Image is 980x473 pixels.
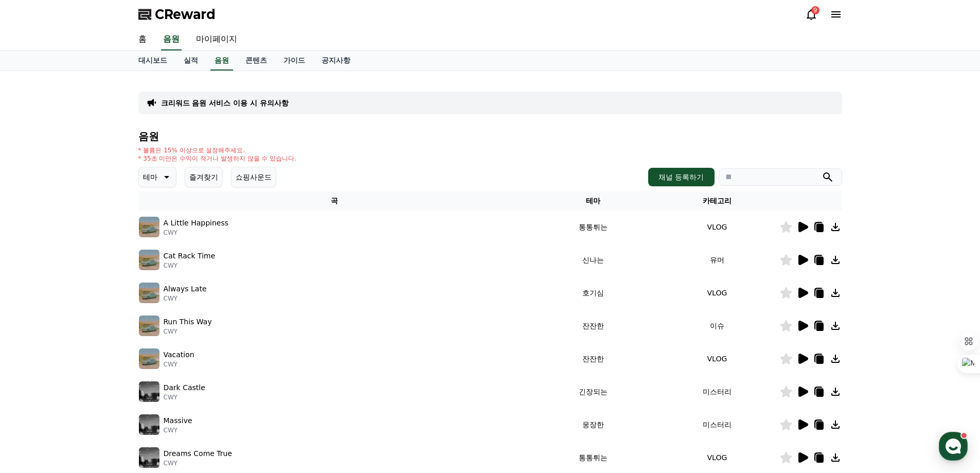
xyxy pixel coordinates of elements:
[655,375,779,408] td: 미스터리
[164,448,233,459] p: Dreams Come True
[531,276,655,309] td: 호기심
[655,243,779,276] td: 유머
[531,408,655,441] td: 웅장한
[130,29,155,50] a: 홈
[531,211,655,243] td: 통통튀는
[139,381,159,402] img: music
[531,309,655,342] td: 잔잔한
[68,326,133,352] a: 대화
[138,167,176,187] button: 테마
[138,131,842,142] h4: 음원
[164,284,207,294] p: Always Late
[164,218,229,229] p: A Little Happiness
[531,375,655,408] td: 긴장되는
[531,243,655,276] td: 신나는
[164,294,207,303] p: CWY
[139,414,159,435] img: music
[164,382,205,393] p: Dark Castle
[94,342,106,351] span: 대화
[164,317,212,327] p: Run This Way
[313,51,359,71] a: 공지사항
[139,283,159,303] img: music
[648,168,714,186] button: 채널 등록하기
[159,342,171,350] span: 설정
[161,29,182,50] a: 음원
[655,211,779,243] td: VLOG
[139,447,159,468] img: music
[175,51,206,71] a: 실적
[164,229,229,237] p: CWY
[133,326,198,352] a: 설정
[164,393,205,401] p: CWY
[139,348,159,369] img: music
[139,316,159,336] img: music
[164,251,216,261] p: Cat Rack Time
[138,154,297,163] p: * 35초 미만은 수익이 적거나 발생하지 않을 수 있습니다.
[164,415,192,426] p: Massive
[138,6,216,23] a: CReward
[164,426,192,434] p: CWY
[139,250,159,270] img: music
[185,167,223,187] button: 즐겨찾기
[164,261,216,270] p: CWY
[130,51,175,71] a: 대시보드
[805,8,817,21] a: 9
[32,342,39,350] span: 홈
[161,98,289,108] a: 크리워드 음원 서비스 이용 시 유의사항
[655,276,779,309] td: VLOG
[188,29,245,50] a: 마이페이지
[164,459,233,467] p: CWY
[164,327,212,336] p: CWY
[139,217,159,237] img: music
[655,309,779,342] td: 이슈
[3,326,68,352] a: 홈
[143,170,157,184] p: 테마
[138,146,297,154] p: * 볼륨은 15% 이상으로 설정해주세요.
[531,342,655,375] td: 잔잔한
[531,191,655,211] th: 테마
[155,6,216,23] span: CReward
[811,6,819,14] div: 9
[655,408,779,441] td: 미스터리
[164,360,194,369] p: CWY
[231,167,276,187] button: 쇼핑사운드
[655,342,779,375] td: VLOG
[138,191,531,211] th: 곡
[275,51,313,71] a: 가이드
[237,51,275,71] a: 콘텐츠
[210,51,233,71] a: 음원
[164,349,194,360] p: Vacation
[655,191,779,211] th: 카테고리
